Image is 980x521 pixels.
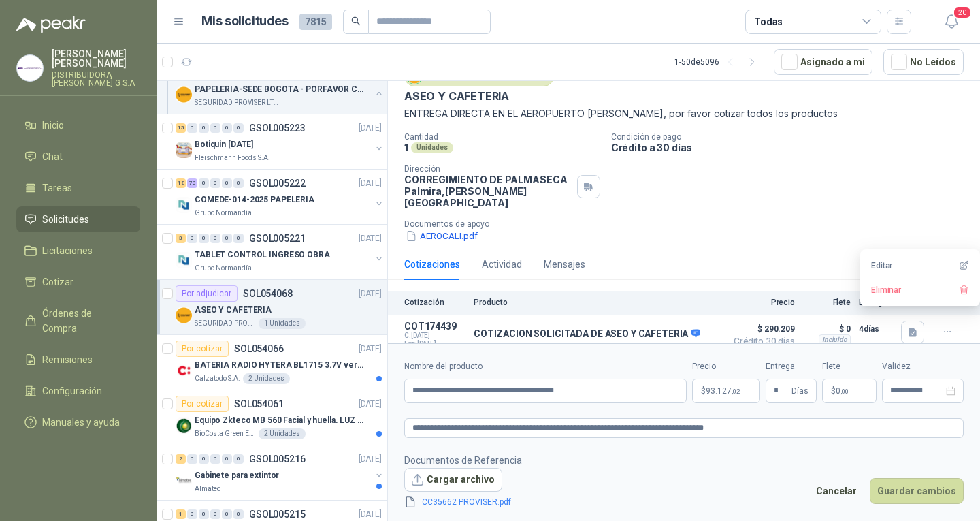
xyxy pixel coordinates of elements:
[359,287,382,300] p: [DATE]
[176,341,229,357] div: Por cotizar
[176,120,385,163] a: 15 0 0 0 0 0 GSOL005223[DATE] Company LogoBotiquin [DATE]Fleischmann Foods S.A.
[870,478,964,504] button: Guardar cambios
[176,178,186,188] div: 18
[42,180,72,195] span: Tareas
[199,123,209,133] div: 0
[259,318,306,329] div: 1 Unidades
[176,473,192,489] img: Company Logo
[249,123,306,133] p: GSOL005223
[243,289,293,298] p: SOL054068
[195,304,272,317] p: ASEO Y CAFETERIA
[822,379,877,403] p: $ 0,00
[754,14,783,29] div: Todas
[222,178,232,188] div: 0
[791,379,808,402] span: Días
[692,360,760,373] label: Precio
[176,142,192,158] img: Company Logo
[404,106,964,121] p: ENTREGA DIRECTA EN EL AEROPUERTO [PERSON_NAME], por favor cotizar todos los productos
[404,174,572,208] p: CORREGIMIENTO DE PALMASECA Palmira , [PERSON_NAME][GEOGRAPHIC_DATA]
[803,298,851,307] p: Flete
[706,387,740,395] span: 93.127
[42,243,93,258] span: Licitaciones
[176,362,192,379] img: Company Logo
[939,10,964,34] button: 20
[16,378,140,404] a: Configuración
[249,234,306,243] p: GSOL005221
[176,307,192,323] img: Company Logo
[176,451,385,494] a: 2 0 0 0 0 0 GSOL005216[DATE] Company LogoGabinete para extintorAlmatec
[195,318,256,329] p: SEGURIDAD PROVISER LTDA
[210,509,220,519] div: 0
[195,83,364,96] p: PAPELERIA-SEDE BOGOTA - PORFAVOR CTZ COMPLETO
[299,14,332,30] span: 7815
[187,454,197,464] div: 0
[859,321,893,337] p: 4 días
[404,453,533,468] p: Documentos de Referencia
[404,360,687,373] label: Nombre del producto
[42,352,93,367] span: Remisiones
[866,255,975,277] button: Editar
[866,279,975,301] button: Eliminar
[766,360,817,373] label: Entrega
[195,414,364,427] p: Equipo Zkteco MB 560 Facial y huella. LUZ VISIBLE
[404,164,572,174] p: Dirección
[16,269,140,295] a: Cotizar
[840,388,849,395] span: ,00
[16,16,86,33] img: Logo peakr
[233,178,244,188] div: 0
[16,175,140,201] a: Tareas
[233,509,244,519] div: 0
[819,334,851,345] div: Incluido
[176,454,186,464] div: 2
[17,55,43,81] img: Company Logo
[351,16,361,26] span: search
[52,49,140,68] p: [PERSON_NAME] [PERSON_NAME]
[359,232,382,245] p: [DATE]
[359,508,382,521] p: [DATE]
[157,280,387,335] a: Por adjudicarSOL054068[DATE] Company LogoASEO Y CAFETERIASEGURIDAD PROVISER LTDA1 Unidades
[157,390,387,445] a: Por cotizarSOL054061[DATE] Company LogoEquipo Zkteco MB 560 Facial y huella. LUZ VISIBLEBioCosta ...
[187,234,197,243] div: 0
[474,328,700,341] p: COTIZACION SOLICITADA DE ASEO Y CAFETERIA
[404,219,975,229] p: Documentos de apoyo
[195,428,256,439] p: BioCosta Green Energy S.A.S
[404,257,460,272] div: Cotizaciones
[249,509,306,519] p: GSOL005215
[404,89,509,104] p: ASEO Y CAFETERIA
[157,335,387,390] a: Por cotizarSOL054066[DATE] Company LogoBATERIA RADIO HYTERA BL1715 3.7V ver imagenCalzatodo S.A.2...
[249,454,306,464] p: GSOL005216
[482,257,522,272] div: Actividad
[727,321,795,337] span: $ 290.209
[953,6,972,19] span: 20
[176,123,186,133] div: 15
[195,263,252,274] p: Grupo Normandía
[42,306,127,336] span: Órdenes de Compra
[234,344,284,353] p: SOL054066
[176,396,229,412] div: Por cotizar
[882,360,964,373] label: Validez
[199,178,209,188] div: 0
[42,415,120,430] span: Manuales y ayuda
[16,112,140,138] a: Inicio
[883,49,964,75] button: No Leídos
[359,177,382,190] p: [DATE]
[199,509,209,519] div: 0
[404,340,465,348] span: Exp: [DATE]
[259,428,306,439] div: 2 Unidades
[176,509,186,519] div: 1
[210,454,220,464] div: 0
[195,249,330,262] p: TABLET CONTROL INGRESO OBRA
[404,321,465,332] p: COT174439
[176,86,192,103] img: Company Logo
[195,193,314,206] p: COMEDE-014-2025 PAPELERIA
[176,175,385,219] a: 18 70 0 0 0 0 GSOL005222[DATE] Company LogoCOMEDE-014-2025 PAPELERIAGrupo Normandía
[187,178,197,188] div: 70
[243,373,290,384] div: 2 Unidades
[611,132,975,142] p: Condición de pago
[732,388,740,395] span: ,02
[234,399,284,409] p: SOL054061
[404,229,479,243] button: AEROCALI.pdf
[222,234,232,243] div: 0
[201,12,289,31] h1: Mis solicitudes
[404,468,502,492] button: Cargar archivo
